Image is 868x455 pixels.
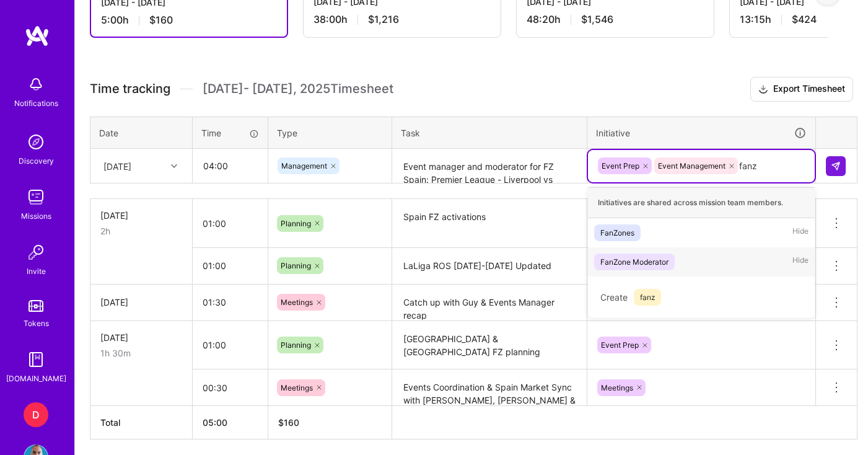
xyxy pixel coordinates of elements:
textarea: LaLiga ROS [DATE]-[DATE] Updated [393,249,585,283]
div: [DATE] [100,296,182,309]
div: Initiative [596,126,807,140]
span: Meetings [601,383,633,392]
div: null [826,156,847,176]
input: HH:MM [193,207,268,240]
span: Event Management [658,161,726,170]
div: Missions [21,210,51,223]
span: Planning [281,219,311,228]
div: Time [201,126,259,139]
span: [DATE] - [DATE] , 2025 Timesheet [203,81,393,97]
th: Total [90,406,193,440]
img: guide book [24,347,48,372]
img: tokens [28,300,43,312]
i: icon Chevron [171,163,177,169]
th: Type [268,117,392,149]
th: 05:00 [193,406,268,440]
span: $160 [149,14,173,27]
textarea: Events Coordination & Spain Market Sync with [PERSON_NAME], [PERSON_NAME] & [PERSON_NAME] [393,371,585,405]
div: 1h 30m [100,347,182,360]
span: Planning [281,261,311,270]
span: Meetings [281,383,313,392]
div: Notifications [14,97,58,110]
span: Time tracking [90,81,170,97]
div: [DATE] [103,159,131,172]
div: [DOMAIN_NAME] [6,372,66,385]
input: HH:MM [193,329,268,361]
div: D [24,402,48,427]
span: fanz [634,289,661,306]
span: Hide [792,254,809,270]
div: 2h [100,224,182,237]
input: HH:MM [193,249,268,282]
textarea: [GEOGRAPHIC_DATA] & [GEOGRAPHIC_DATA] FZ planning [393,322,585,369]
span: Event Prep [602,161,639,170]
div: FanZones [600,226,634,239]
textarea: Event manager and moderator for FZ Spain: Premier League - Liverpool vs Everton + ROS prep [393,150,585,183]
span: Management [281,161,327,170]
th: Task [392,117,587,149]
img: Invite [24,240,48,265]
span: Planning [281,340,311,350]
input: HH:MM [193,149,267,182]
div: [DATE] [100,209,182,222]
i: icon Download [758,83,768,96]
a: D [20,402,51,427]
div: FanZone Moderator [600,255,669,268]
button: Export Timesheet [750,77,853,102]
div: Tokens [24,317,49,330]
img: teamwork [24,185,48,210]
span: $424 [792,13,817,26]
textarea: Catch up with Guy & Events Manager recap [393,286,585,320]
span: $1,546 [581,13,613,26]
input: HH:MM [193,286,268,319]
div: 38:00 h [313,13,491,26]
div: Initiatives are shared across mission team members. [588,187,815,218]
span: $ 160 [278,417,299,428]
img: discovery [24,130,48,154]
span: Event Prep [601,340,639,350]
div: 5:00 h [101,14,277,27]
span: Hide [792,224,809,241]
img: bell [24,72,48,97]
img: logo [25,25,50,47]
span: Meetings [281,298,313,307]
th: Date [90,117,193,149]
div: Create [594,283,809,312]
div: Discovery [19,154,54,167]
input: HH:MM [193,371,268,404]
div: 48:20 h [527,13,704,26]
div: Invite [27,265,46,278]
span: $1,216 [368,13,399,26]
div: [DATE] [100,331,182,344]
img: Submit [831,161,841,171]
textarea: Spain FZ activations [393,200,585,247]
